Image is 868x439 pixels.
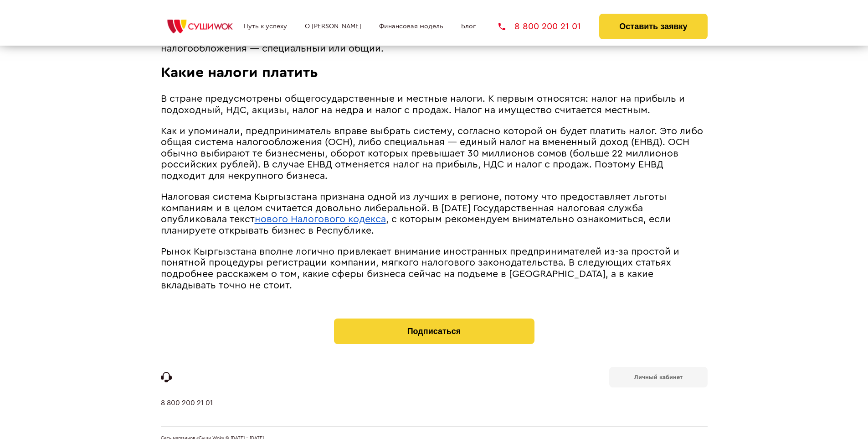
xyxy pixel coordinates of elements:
span: , с которым рекомендуем внимательно ознакомиться, если планируете открывать бизнес в Республике. [161,214,671,235]
button: Подписаться [334,319,534,344]
span: 8 800 200 21 01 [514,22,581,31]
span: Как и упоминали, предприниматель вправе выбрать систему, согласно которой он будет платить налог.... [161,126,703,181]
a: Личный кабинет [609,367,708,387]
a: 8 800 200 21 01 [161,399,213,426]
a: нового Налогового кодекса [255,214,386,224]
button: Оставить заявку [599,14,707,39]
a: Финансовая модель [379,23,443,30]
a: 8 800 200 21 01 [498,22,581,31]
a: Путь к успеху [244,23,287,30]
a: Блог [461,23,476,30]
b: Личный кабинет [634,374,683,380]
span: Рынок Кыргызстана вполне логично привлекает внимание иностранных предпринимателей из-за простой и... [161,247,679,290]
span: Налоговая система Кыргызстана признана одной из лучших в регионе, потому что предоставляет льготы... [161,192,667,224]
span: Какие налоги платить [161,65,318,80]
span: В стране предусмотрены общегосударственные и местные налоги. К первым относятся: налог на прибыль... [161,94,685,115]
a: О [PERSON_NAME] [305,23,361,30]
